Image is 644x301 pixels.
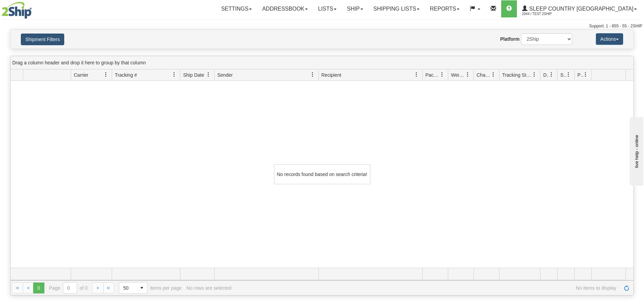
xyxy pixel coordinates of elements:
span: No items to display [236,285,616,291]
button: Actions [596,33,623,45]
span: Tracking # [115,72,137,78]
div: live help - online [5,6,63,11]
div: grid grouping header [11,56,633,70]
a: Sender filter column settings [307,69,318,80]
a: Settings [216,0,257,17]
a: Weight filter column settings [462,69,474,80]
span: Page of 0 [49,282,88,294]
span: Tracking Status [502,72,532,78]
span: Ship Date [183,72,204,78]
a: Charge filter column settings [488,69,499,80]
a: Tracking Status filter column settings [529,69,540,80]
iframe: chat widget [628,115,643,185]
a: Tracking # filter column settings [168,69,180,80]
a: Sleep Country [GEOGRAPHIC_DATA] 2044 / TEST 2SHIP [517,0,642,17]
a: Delivery Status filter column settings [546,69,557,80]
a: Ship [342,0,368,17]
span: Sleep Country [GEOGRAPHIC_DATA] [527,6,633,12]
div: No rows are selected [187,285,232,291]
a: Refresh [621,283,632,293]
button: Shipment Filters [21,34,64,45]
a: Shipping lists [368,0,425,17]
span: Page sizes drop down [119,282,148,294]
span: items per page [119,282,182,294]
a: Pickup Status filter column settings [580,69,591,80]
span: Sender [217,72,233,78]
div: No records found based on search criteria! [274,164,370,184]
a: Reports [425,0,465,17]
a: Ship Date filter column settings [203,69,214,80]
span: Weight [451,72,465,78]
label: Platform [500,36,520,42]
span: 2044 / TEST 2SHIP [522,11,573,17]
img: logo2044.jpg [2,2,32,19]
a: Addressbook [257,0,313,17]
span: 50 [123,285,132,291]
a: Shipment Issues filter column settings [563,69,574,80]
span: Page 0 [33,283,44,293]
div: Support: 1 - 855 - 55 - 2SHIP [2,23,642,29]
a: Carrier filter column settings [100,69,112,80]
span: select [136,283,147,293]
a: Packages filter column settings [436,69,448,80]
span: Charge [477,72,491,78]
span: Shipment Issues [560,72,566,78]
a: Lists [313,0,342,17]
a: Recipient filter column settings [411,69,422,80]
span: Delivery Status [543,72,549,78]
span: Packages [425,72,440,78]
span: Recipient [321,72,341,78]
span: Carrier [74,72,88,78]
span: Pickup Status [577,72,583,78]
